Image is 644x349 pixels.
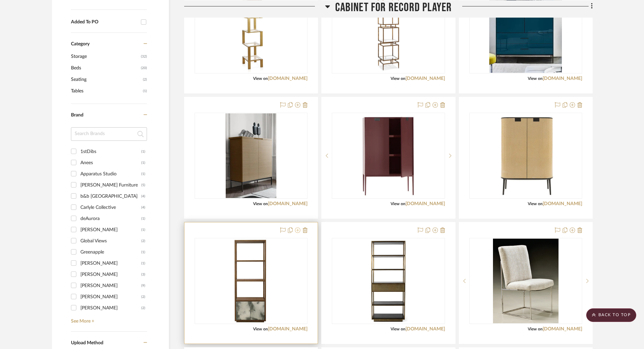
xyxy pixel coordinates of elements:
[369,239,407,323] img: JULIAN CHICHESTER GARCON BOOKSHELF 32"W X 16"H X 80"H
[268,76,307,81] a: [DOMAIN_NAME]
[71,51,139,62] span: Storage
[143,86,147,96] span: (1)
[268,201,307,206] a: [DOMAIN_NAME]
[141,191,145,202] div: (4)
[494,113,557,198] img: MAXALTO TESAURUS CABINET 35.375"W X 20.125"D X 50.125"H
[543,327,582,331] a: [DOMAIN_NAME]
[528,77,543,81] span: View on
[80,280,141,291] div: [PERSON_NAME]
[141,291,145,302] div: (2)
[80,269,141,280] div: [PERSON_NAME]
[80,180,141,191] div: [PERSON_NAME] Furniture
[143,74,147,85] span: (2)
[141,157,145,168] div: (1)
[359,113,418,198] img: MAXALTO ALCOR CABINET 39.125"W X 19.625"D X 57.5"H
[405,201,445,206] a: [DOMAIN_NAME]
[253,77,268,81] span: View on
[80,247,141,258] div: Greenapple
[80,157,141,168] div: Anees
[71,127,147,141] input: Search Brands
[71,74,141,85] span: Seating
[80,291,141,302] div: [PERSON_NAME]
[141,202,145,213] div: (4)
[332,113,444,198] div: 0
[80,191,141,202] div: b&b [GEOGRAPHIC_DATA]
[528,202,543,206] span: View on
[69,313,147,324] a: See More +
[141,280,145,291] div: (9)
[543,201,582,206] a: [DOMAIN_NAME]
[543,76,582,81] a: [DOMAIN_NAME]
[141,236,145,246] div: (2)
[141,269,145,280] div: (3)
[268,327,307,331] a: [DOMAIN_NAME]
[71,341,103,345] span: Upload Method
[80,169,141,179] div: Apparatus Studio
[253,327,268,331] span: View on
[141,303,145,313] div: (2)
[586,308,636,322] scroll-to-top-button: BACK TO TOP
[391,202,405,206] span: View on
[71,113,83,117] span: Brand
[80,303,141,313] div: [PERSON_NAME]
[80,224,141,235] div: [PERSON_NAME]
[141,224,145,235] div: (1)
[80,202,141,213] div: Carlyle Collective
[71,41,90,47] span: Category
[141,180,145,191] div: (5)
[141,51,147,62] span: (32)
[141,169,145,179] div: (1)
[141,213,145,224] div: (1)
[405,327,445,331] a: [DOMAIN_NAME]
[195,113,307,198] div: 0
[141,247,145,258] div: (1)
[528,327,543,331] span: View on
[231,239,271,323] img: JULIAN CHICHESTER ORCA STORAGE UNIT
[80,258,141,269] div: [PERSON_NAME]
[141,146,145,157] div: (1)
[391,327,405,331] span: View on
[141,63,147,73] span: (20)
[226,113,276,198] img: MAXALTO MIDA CABINET 39.375"W X 19.625"D X 57.5"H
[80,213,141,224] div: deAurora
[71,85,141,97] span: Tables
[141,258,145,269] div: (1)
[332,238,444,324] div: 0
[391,77,405,81] span: View on
[80,236,141,246] div: Global Views
[71,62,139,74] span: Beds
[253,202,268,206] span: View on
[71,19,138,25] div: Added To PO
[493,239,559,323] img: THAYER COGGIN DESIGN CLASSIC 1187 DINING SIDE CHAIR 20"W X 24"D X 37"H
[405,76,445,81] a: [DOMAIN_NAME]
[80,146,141,157] div: 1stDibs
